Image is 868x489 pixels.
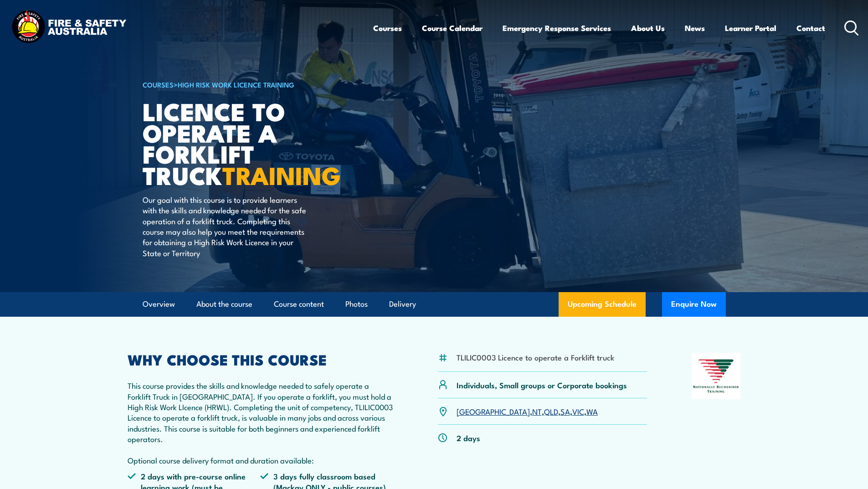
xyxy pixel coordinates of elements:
p: 2 days [457,432,480,443]
a: About Us [631,16,665,40]
a: Upcoming Schedule [559,292,646,317]
h2: WHY CHOOSE THIS COURSE [128,353,394,365]
a: Contact [796,16,825,40]
h6: > [143,79,368,90]
p: This course provides the skills and knowledge needed to safely operate a Forklift Truck in [GEOGR... [128,380,394,465]
a: SA [560,406,570,417]
a: High Risk Work Licence Training [178,79,294,89]
a: QLD [544,406,558,417]
a: Learner Portal [725,16,776,40]
h1: Licence to operate a forklift truck [143,100,368,185]
li: TLILIC0003 Licence to operate a Forklift truck [457,352,614,362]
a: Course content [274,292,324,316]
a: Overview [143,292,175,316]
button: Enquire Now [662,292,726,317]
a: Photos [345,292,368,316]
p: Individuals, Small groups or Corporate bookings [457,380,627,390]
a: [GEOGRAPHIC_DATA] [457,406,530,417]
a: About the course [196,292,252,316]
a: VIC [572,406,584,417]
img: Nationally Recognised Training logo. [692,353,741,399]
a: NT [532,406,542,417]
p: Our goal with this course is to provide learners with the skills and knowledge needed for the saf... [143,194,309,258]
a: Courses [373,16,402,40]
a: Course Calendar [422,16,483,40]
a: COURSES [143,79,174,89]
a: Delivery [389,292,416,316]
strong: TRAINING [222,155,341,193]
p: , , , , , [457,406,598,417]
a: WA [586,406,598,417]
a: News [685,16,705,40]
a: Emergency Response Services [503,16,611,40]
